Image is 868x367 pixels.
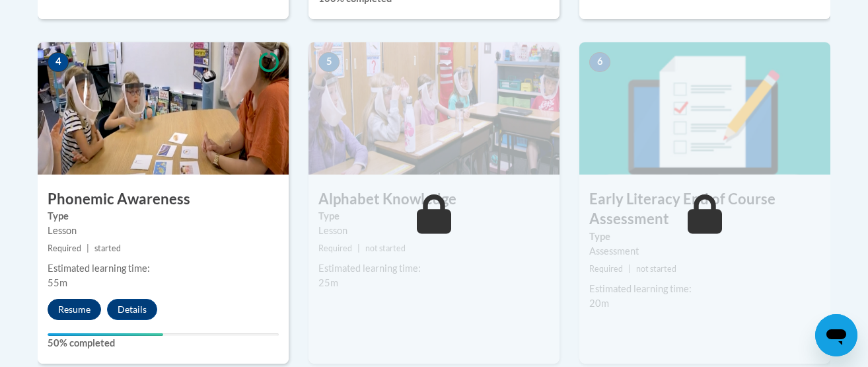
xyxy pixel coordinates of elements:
span: started [94,243,121,253]
h3: Alphabet Knowledge [308,189,560,210]
div: Lesson [48,224,279,238]
div: Your progress [48,333,163,336]
h3: Early Literacy End of Course Assessment [579,189,830,230]
span: 55m [48,277,67,288]
div: Assessment [589,244,820,259]
div: Estimated learning time: [318,261,550,276]
label: Type [589,229,820,244]
span: not started [636,264,676,274]
div: Estimated learning time: [589,282,820,296]
button: Resume [48,299,101,320]
span: 20m [589,298,609,309]
span: | [357,243,360,253]
span: Required [318,243,352,253]
span: 6 [589,52,610,72]
label: Type [48,209,279,224]
span: Required [589,264,623,274]
div: Estimated learning time: [48,261,279,276]
span: | [87,243,89,253]
div: Lesson [318,224,550,238]
img: Course Image [38,42,289,175]
img: Course Image [579,42,830,175]
label: 50% completed [48,336,279,350]
label: Type [318,209,550,224]
span: Required [48,243,81,253]
span: 25m [318,277,338,288]
h3: Phonemic Awareness [38,189,289,210]
iframe: Button to launch messaging window [815,314,857,356]
span: 5 [318,52,340,72]
span: not started [365,243,406,253]
button: Details [107,299,157,320]
img: Course Image [308,42,560,175]
span: 4 [48,52,69,72]
span: | [628,264,631,274]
